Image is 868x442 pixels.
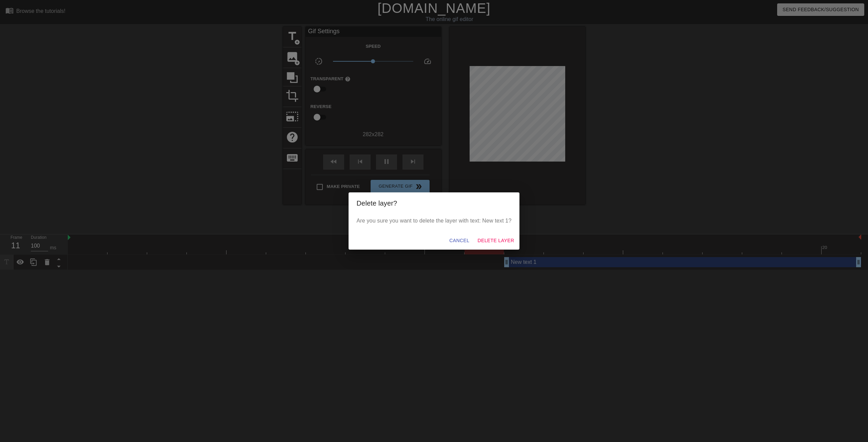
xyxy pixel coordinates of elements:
[357,198,512,209] h2: Delete layer?
[477,236,514,245] span: Delete Layer
[449,236,469,245] span: Cancel
[475,234,517,247] button: Delete Layer
[447,234,472,247] button: Cancel
[357,217,512,225] p: Are you sure you want to delete the layer with text: New text 1?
